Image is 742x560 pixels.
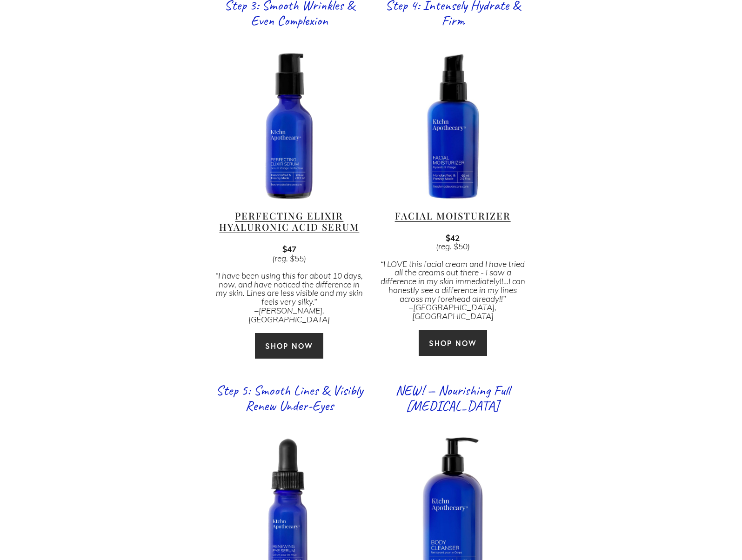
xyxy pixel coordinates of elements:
em: “I have been using this for about 10 days, now, and have noticed the difference in my skin. Lines... [215,270,365,325]
em: (reg. $55) [272,253,306,264]
a: SHOP NOW [418,330,488,356]
strong: $47 [282,243,296,254]
a: SHOP NOW [254,333,324,359]
a: Perfecting Elixir Hyaluronic Acid Serum [219,209,359,233]
a: NEW! — Nourishing Full [MEDICAL_DATA] [395,381,510,414]
a: Step 5: Smooth Lines & Visibly Renew Under-Eyes [216,381,363,414]
strong: $42 [446,232,460,243]
em: (reg. $50) “I LOVE this facial cream and I have tried all the creams out there - I saw a differen... [381,241,527,321]
a: Facial Moisturizer [395,209,511,222]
